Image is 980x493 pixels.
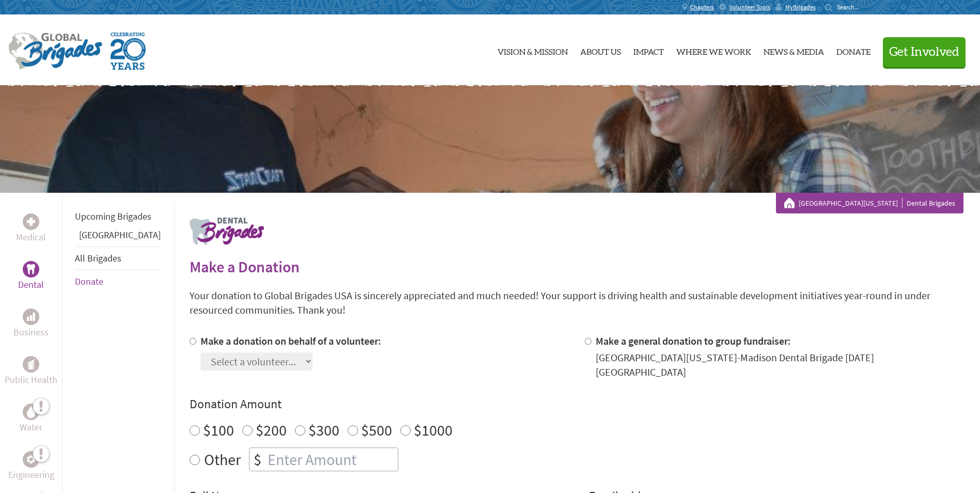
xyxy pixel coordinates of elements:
[676,23,751,77] a: Where We Work
[200,334,381,347] label: Make a donation on behalf of a volunteer:
[23,356,39,373] div: Public Health
[75,228,161,246] li: Guatemala
[361,420,392,440] label: $500
[8,468,54,482] p: Engineering
[8,33,102,70] img: Global Brigades Logo
[190,396,963,412] h4: Donation Amount
[764,23,824,77] a: News & Media
[27,406,35,418] img: Water
[75,270,161,293] li: Donate
[5,356,57,387] a: Public HealthPublic Health
[27,313,35,321] img: Business
[20,404,42,435] a: WaterWater
[75,275,103,287] a: Donate
[203,420,234,440] label: $100
[75,246,161,270] li: All Brigades
[690,3,714,11] span: Chapters
[5,373,57,387] p: Public Health
[250,448,266,471] div: $
[27,218,35,226] img: Medical
[20,420,42,435] p: Water
[414,420,453,440] label: $1000
[23,261,39,278] div: Dental
[497,23,568,77] a: Vision & Mission
[308,420,339,440] label: $300
[16,230,46,244] p: Medical
[75,252,121,264] a: All Brigades
[190,288,963,317] p: Your donation to Global Brigades USA is sincerely appreciated and much needed! Your support is dr...
[23,213,39,230] div: Medical
[799,198,903,208] a: [GEOGRAPHIC_DATA][US_STATE]
[8,451,54,482] a: EngineeringEngineering
[633,23,664,77] a: Impact
[27,359,35,369] img: Public Health
[23,404,39,420] div: Water
[883,37,966,67] button: Get Involved
[16,213,46,244] a: MedicalMedical
[111,33,146,70] img: Global Brigades Celebrating 20 Years
[596,350,963,379] div: [GEOGRAPHIC_DATA][US_STATE]-Madison Dental Brigade [DATE] [GEOGRAPHIC_DATA]
[23,309,39,325] div: Business
[190,257,963,276] h2: Make a Donation
[13,309,49,340] a: BusinessBusiness
[18,261,44,292] a: DentalDental
[204,448,241,471] label: Other
[837,3,866,11] input: Search...
[596,334,791,347] label: Make a general donation to group fundraiser:
[729,3,770,11] span: Volunteer Tools
[256,420,287,440] label: $200
[785,3,816,11] span: MyBrigades
[18,278,44,292] p: Dental
[79,229,161,241] a: [GEOGRAPHIC_DATA]
[889,46,959,58] span: Get Involved
[580,23,621,77] a: About Us
[190,218,264,245] img: logo-dental.png
[23,451,39,468] div: Engineering
[27,264,35,274] img: Dental
[75,210,151,222] a: Upcoming Brigades
[836,23,870,77] a: Donate
[266,448,398,471] input: Enter Amount
[13,325,49,340] p: Business
[784,198,955,208] div: Dental Brigades
[27,455,35,464] img: Engineering
[75,205,161,228] li: Upcoming Brigades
